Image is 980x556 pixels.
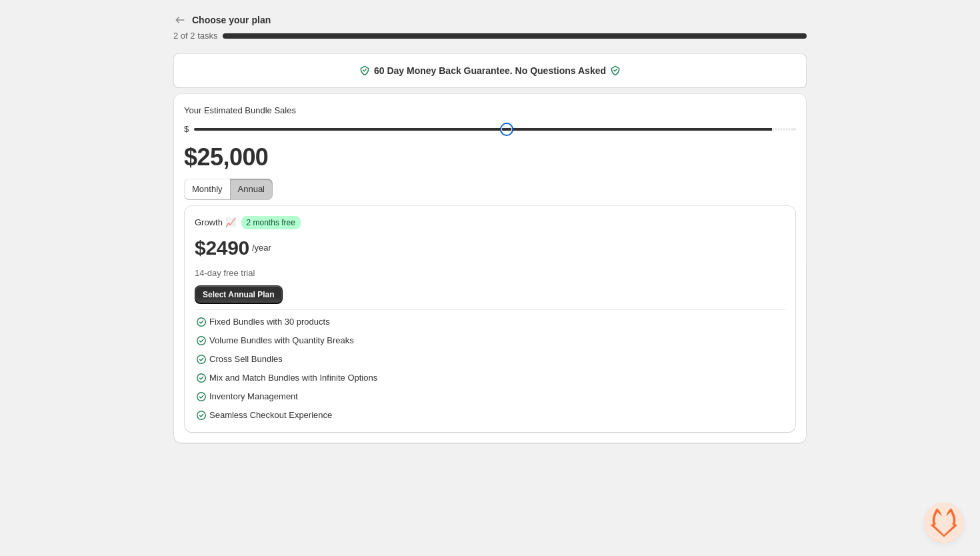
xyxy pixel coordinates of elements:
span: Volume Bundles with Quantity Breaks [209,334,354,347]
span: 2 months free [247,217,295,228]
span: Fixed Bundles with 30 products [209,315,330,329]
div: $ [184,123,189,136]
span: Annual [238,184,265,194]
span: Monthly [192,184,223,194]
span: 14-day free trial [195,267,785,280]
span: /year [252,241,271,255]
span: Mix and Match Bundles with Infinite Options [209,371,377,385]
span: Select Annual Plan [203,289,275,300]
span: Growth 📈 [195,216,236,229]
span: Your Estimated Bundle Sales [184,104,296,117]
span: 60 Day Money Back Guarantee. No Questions Asked [374,64,606,77]
span: $2490 [195,235,249,261]
span: 2 of 2 tasks [173,31,217,41]
button: Annual [230,179,273,200]
button: Select Annual Plan [195,285,283,304]
h2: $25,000 [184,141,796,173]
span: Inventory Management [209,390,298,403]
span: Seamless Checkout Experience [209,409,332,422]
button: Monthly [184,179,231,200]
span: Cross Sell Bundles [209,353,283,366]
div: Öppna chatt [924,503,964,543]
h3: Choose your plan [192,13,271,27]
